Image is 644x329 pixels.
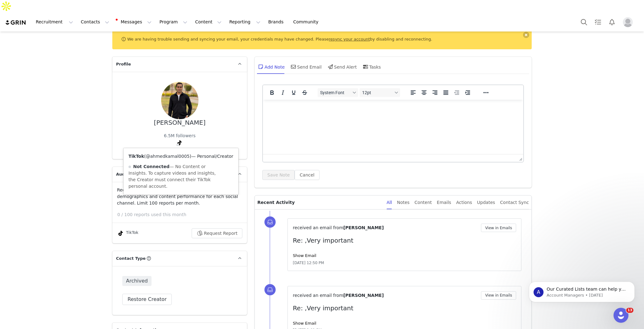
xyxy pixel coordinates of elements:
[362,90,393,95] span: 12pt
[481,224,516,232] button: View in Emails
[5,20,27,26] img: grin logo
[264,15,289,29] a: Brands
[299,88,310,97] button: Strikethrough
[133,164,170,169] strong: Not Connected
[257,196,381,209] p: Recent Activity
[293,260,324,266] span: [DATE] 12:50 PM
[293,293,343,298] span: received an email from
[430,88,440,97] button: Align right
[360,88,400,97] button: Font sizes
[290,15,325,29] a: Community
[419,88,429,97] button: Align center
[293,303,516,313] p: Re: ,Very important
[619,17,639,27] button: Profile
[257,59,285,74] div: Add Note
[397,196,409,210] div: Notes
[117,187,242,206] p: Request a detailed report of this creator's audience demographics and content performance for eac...
[408,88,418,97] button: Align left
[605,15,619,29] button: Notifications
[116,61,131,67] span: Profile
[614,308,628,323] iframe: Intercom live chat
[577,15,591,29] button: Search
[146,154,190,159] a: @ahmedkamal0005
[192,228,243,238] button: Request Report
[267,88,277,97] button: Bold
[477,196,495,210] div: Updates
[318,88,358,97] button: Fonts
[387,196,392,210] div: All
[414,196,432,210] div: Content
[293,253,316,258] a: Show Email
[329,37,370,41] a: resync your account
[154,119,206,126] div: [PERSON_NAME]
[623,17,633,27] img: placeholder-profile.jpg
[263,100,523,154] iframe: Rich Text Area
[456,196,472,210] div: Actions
[441,88,451,97] button: Justify
[32,15,77,29] button: Recruitment
[262,170,295,180] button: Save Note
[191,154,233,159] span: — Personal/Creator
[156,15,191,29] button: Program
[77,15,113,29] button: Contacts
[164,133,196,139] div: 6.5M followers
[191,15,225,29] button: Content
[288,88,299,97] button: Underline
[591,15,605,29] a: Tasks
[481,88,491,97] button: Reveal or hide additional toolbar items
[290,59,322,74] div: Send Email
[517,154,523,162] div: Press the Up and Down arrow keys to resize the editor.
[500,196,529,210] div: Contact Sync
[117,211,247,218] p: 0 / 100 reports used this month
[295,170,319,180] button: Cancel
[451,88,462,97] button: Decrease indent
[437,196,451,210] div: Emails
[116,255,146,262] span: Contact Type
[128,164,216,189] span: — No Content or Insights. To capture videos and insights, the Creator must connect their TikTok p...
[343,293,384,298] span: [PERSON_NAME]
[293,236,516,245] p: Re: ,Very important
[112,29,532,49] div: We are having trouble sending and syncing your email, your credentials may have changed. Please b...
[117,230,138,237] div: TikTok
[122,276,152,286] span: Archived
[122,294,172,305] button: Restore Creator
[293,225,343,230] span: received an email from
[626,308,633,313] span: 13
[462,88,473,97] button: Increase indent
[362,59,381,74] div: Tasks
[278,88,288,97] button: Italic
[226,15,264,29] button: Reporting
[144,154,191,159] span: ( )
[343,225,384,230] span: [PERSON_NAME]
[327,59,357,74] div: Send Alert
[481,291,516,300] button: View in Emails
[293,321,316,326] a: Show Email
[116,171,156,177] span: Audience Reports
[320,90,351,95] span: System Font
[520,269,644,312] iframe: Intercom notifications message
[128,154,144,159] strong: TikTok
[113,15,155,29] button: Messages
[161,82,198,119] img: 243191cc-47cd-452c-8cc1-c55ddb2a98e4--s.jpg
